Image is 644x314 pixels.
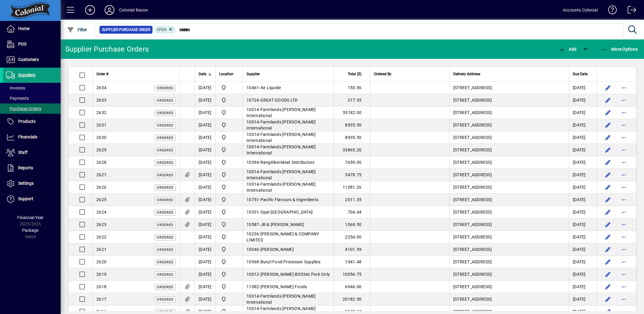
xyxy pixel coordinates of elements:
button: Edit [603,282,613,292]
td: - [243,82,334,94]
span: 2632 [96,110,106,115]
button: Edit [603,170,613,180]
span: Staff [18,150,28,155]
span: 10014 [247,107,259,112]
td: 4101.59 [334,243,370,256]
td: [DATE] [569,293,597,306]
td: [DATE] [195,131,215,144]
span: Date [199,71,206,77]
button: More options [619,170,629,180]
td: [STREET_ADDRESS] [449,256,569,268]
button: More options [619,220,629,229]
td: - [243,194,334,206]
span: 2625 [96,197,106,202]
span: JB & [PERSON_NAME] [260,222,304,227]
span: 10461 [247,85,259,90]
button: More options [619,83,629,93]
span: 2626 [96,185,106,190]
span: 2633 [96,98,106,103]
td: 33865.20 [334,144,370,156]
button: More options [619,245,629,254]
button: Edit [603,195,613,204]
td: [DATE] [195,119,215,131]
span: Rangitikei Meat Distributors [260,160,315,165]
span: Bunzl Food Processor Supplies [260,259,320,264]
button: More options [619,294,629,304]
td: [DATE] [569,206,597,218]
td: [STREET_ADDRESS] [449,181,569,194]
button: Profile [100,5,119,15]
span: Pacific Flavours & Ingredients [260,197,319,202]
span: 10724 [247,98,259,103]
span: Payments [6,96,29,101]
a: Home [3,21,61,36]
button: More options [619,282,629,292]
div: Colonial Bacon [119,5,148,15]
button: Edit [603,133,613,142]
span: Home [18,26,29,31]
span: Ordered [157,161,173,165]
td: - [243,169,334,181]
td: [DATE] [569,256,597,268]
td: [DATE] [569,194,597,206]
span: Ordered By [374,71,391,77]
div: Date [199,71,212,77]
span: Ordered [157,99,173,103]
td: [DATE] [195,144,215,156]
span: 10014 [247,182,259,187]
td: - [243,268,334,281]
button: More options [619,195,629,204]
span: [PERSON_NAME]-B3034z Pork Only [260,272,330,277]
a: Payments [3,93,61,103]
span: Package [22,228,39,233]
span: 2617 [96,297,106,302]
span: Colonial Bacon [219,295,239,303]
td: [STREET_ADDRESS] [449,231,569,243]
span: 2618 [96,284,106,289]
span: Colonial Bacon [219,146,239,154]
div: Location [219,71,239,77]
span: 2622 [96,235,106,239]
td: [DATE] [569,268,597,281]
button: Edit [603,95,613,105]
span: Colonial Bacon [219,121,239,129]
td: 704.44 [334,206,370,218]
span: 2629 [96,147,106,152]
a: Customers [3,52,61,67]
span: Colonial Bacon [219,271,239,278]
span: 10751 [247,197,259,202]
span: [PERSON_NAME] Foods [260,284,307,289]
button: More options [619,108,629,117]
span: 11082 [247,284,259,289]
span: Ordered [157,111,173,115]
span: Supplier [247,71,260,77]
span: 2620 [96,259,106,264]
span: 10587 [247,222,259,227]
td: [DATE] [195,169,215,181]
span: Ordered [157,148,173,152]
td: [STREET_ADDRESS] [449,169,569,181]
span: Colonial Bacon [219,84,239,91]
span: Farmlands [PERSON_NAME] International [247,182,316,193]
td: [STREET_ADDRESS] [449,293,569,306]
td: - [243,206,334,218]
button: Edit [603,108,613,117]
td: [DATE] [195,181,215,194]
td: 1069.50 [334,218,370,231]
span: Products [18,119,35,124]
td: - [243,293,334,306]
div: Supplier Purchase Orders [65,44,149,54]
td: [STREET_ADDRESS] [449,268,569,281]
td: [DATE] [569,281,597,293]
span: 10014 [247,306,259,311]
td: [STREET_ADDRESS] [449,243,569,256]
td: - [243,144,334,156]
td: 10056.75 [334,268,370,281]
span: Ordered [157,173,173,177]
span: Colonial Bacon [219,246,239,253]
span: Ordered [157,298,173,302]
span: Colonial Bacon [219,221,239,228]
button: Filter [65,24,89,35]
span: Ordered [157,86,173,90]
a: Financials [3,130,61,145]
